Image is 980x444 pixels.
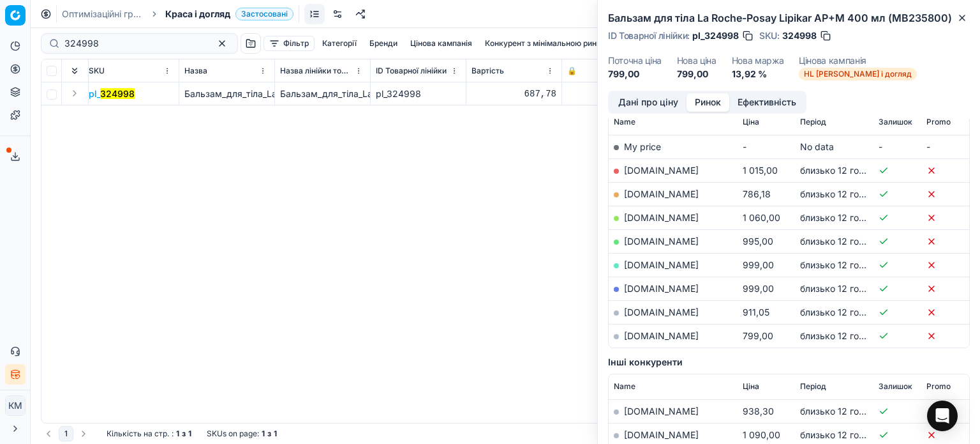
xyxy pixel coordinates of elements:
span: 999,00 [743,259,774,270]
a: [DOMAIN_NAME] [624,259,699,270]
span: близько 12 годин тому [800,259,899,270]
dd: 799,00 [677,68,716,80]
span: 1 090,00 [743,429,780,440]
a: [DOMAIN_NAME] [624,429,699,440]
span: Краса і доглядЗастосовані [165,8,293,20]
span: 1 015,00 [743,165,778,176]
span: Ціна [743,117,759,127]
h5: Інші конкуренти [608,356,970,369]
strong: 1 [262,429,265,439]
strong: з [267,429,271,439]
span: Вартість [471,66,504,76]
dd: 799,00 [608,68,662,80]
span: Залишок [879,381,912,392]
button: Категорії [317,36,362,51]
td: No data [795,135,873,158]
span: HL [PERSON_NAME] і догляд [799,68,917,80]
span: 938,30 [743,406,774,417]
span: Promo [926,117,951,127]
a: [DOMAIN_NAME] [624,330,699,341]
button: Go to previous page [41,426,56,441]
span: близько 12 годин тому [800,165,899,176]
span: близько 12 годин тому [800,212,899,223]
button: Go to next page [76,426,91,441]
span: 911,05 [743,307,769,318]
span: близько 12 годин тому [800,429,899,440]
span: pl_324998 [692,29,739,42]
strong: з [182,429,186,439]
span: 799,00 [743,330,773,341]
mark: 324998 [100,88,135,99]
div: Open Intercom Messenger [927,401,958,431]
span: Період [800,117,826,127]
a: [DOMAIN_NAME] [624,212,699,223]
a: Оптимізаційні групи [62,8,144,20]
input: Пошук по SKU або назві [64,37,204,50]
a: [DOMAIN_NAME] [624,283,699,294]
span: Назва [184,66,207,76]
button: Бренди [364,36,403,51]
span: Бальзам_для_тіла_La_Roche-Posay_Lipikar_AP+M_400_мл_(MB235800) [184,88,491,99]
div: 687,78 [471,88,556,100]
strong: 1 [274,429,277,439]
div: Бальзам_для_тіла_La_Roche-Posay_Lipikar_AP+M_400_мл_(MB235800) [280,88,365,100]
span: близько 12 годин тому [800,283,899,294]
button: Ринок [687,93,729,112]
button: Expand all [67,63,82,79]
span: близько 12 годин тому [800,236,899,247]
span: 999,00 [743,283,774,294]
nav: breadcrumb [62,8,293,20]
button: 1 [59,426,73,441]
span: КM [6,396,25,415]
span: SKUs on page : [207,429,259,439]
strong: 1 [188,429,191,439]
h2: Бальзам для тіла La Roche-Posay Lipikar AP+M 400 мл (MB235800) [608,10,970,26]
span: 1 060,00 [743,212,780,223]
span: ID Товарної лінійки : [608,31,690,40]
td: - [873,135,921,158]
span: Кількість на стр. [107,429,169,439]
span: 995,00 [743,236,773,247]
span: Краса і догляд [165,8,230,20]
span: 324998 [782,29,817,42]
span: ID Товарної лінійки [376,66,447,76]
span: Назва лінійки товарів [280,66,352,76]
button: Expand [67,86,82,101]
span: близько 12 годин тому [800,307,899,318]
div: pl_324998 [376,88,461,100]
span: Ціна [743,381,759,392]
dt: Нова маржа [732,56,784,65]
span: Застосовані [235,8,293,20]
a: [DOMAIN_NAME] [624,307,699,318]
button: Конкурент з мінімальною ринковою ціною [480,36,650,51]
span: pl_ [89,88,135,100]
dd: 13,92 % [732,68,784,80]
td: - [738,135,795,158]
button: КM [5,395,26,416]
dt: Нова ціна [677,56,716,65]
span: My price [624,141,661,152]
nav: pagination [41,426,91,441]
a: [DOMAIN_NAME] [624,236,699,247]
span: Promo [926,381,951,392]
span: Період [800,381,826,392]
span: Залишок [879,117,912,127]
span: 786,18 [743,188,771,199]
a: [DOMAIN_NAME] [624,188,699,199]
span: SKU [89,66,105,76]
span: SKU : [759,31,780,40]
span: близько 12 годин тому [800,188,899,199]
span: Name [614,117,635,127]
a: [DOMAIN_NAME] [624,406,699,417]
td: - [921,135,969,158]
button: Фільтр [264,36,315,51]
div: : [107,429,191,439]
button: Цінова кампанія [405,36,477,51]
span: 🔒 [567,66,577,76]
a: [DOMAIN_NAME] [624,165,699,176]
dt: Поточна ціна [608,56,662,65]
span: близько 12 годин тому [800,330,899,341]
button: Дані про ціну [610,93,687,112]
span: Name [614,381,635,392]
strong: 1 [176,429,179,439]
